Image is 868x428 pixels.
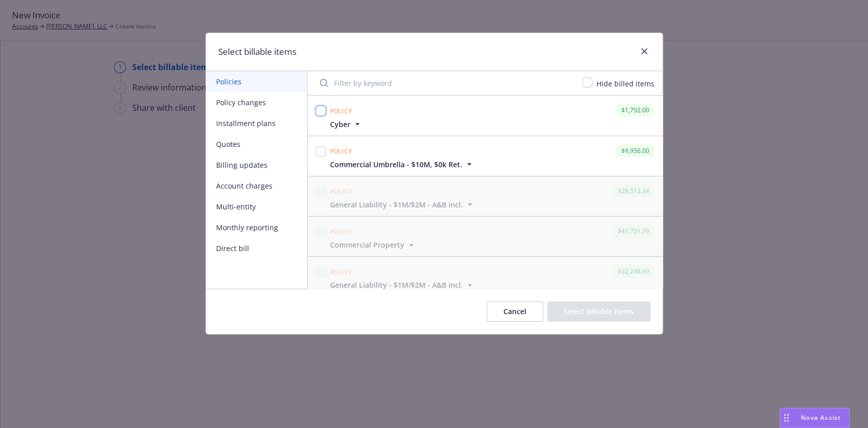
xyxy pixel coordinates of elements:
input: Filter by keyword [314,73,576,93]
button: Nova Assist [780,408,850,428]
button: Quotes [206,134,307,155]
span: Policy [330,187,352,196]
span: Policy$28,512.34General Liability - $1M/$2M - A&B incl. [308,176,663,216]
button: Billing updates [206,155,307,175]
div: Drag to move [780,408,793,427]
button: Multi-entity [206,196,307,217]
button: Commercial Property [330,239,416,250]
span: Commercial Umbrella - $10M, $0k Ret. [330,159,462,170]
div: $9,956.00 [616,144,654,157]
div: $28,512.34 [613,185,654,197]
span: Commercial Property [330,239,404,250]
button: Installment plans [206,113,307,134]
button: Monthly reporting [206,217,307,238]
span: Policy [330,268,352,277]
span: Policy$41,751.79Commercial Property [308,217,663,256]
a: close [638,45,650,57]
h1: Select billable items [218,45,296,58]
span: General Liability - $1M/$2M - A&B incl. [330,199,463,210]
span: Hide billed items [596,79,654,88]
button: Direct bill [206,238,307,259]
button: Policy changes [206,92,307,113]
span: Cyber [330,119,350,130]
span: Policy$32,248.49General Liability - $1M/$2M - A&B incl. [308,257,663,296]
button: General Liability - $1M/$2M - A&B incl. [330,199,475,210]
div: $41,751.79 [613,225,654,237]
span: Nova Assist [801,413,841,422]
span: General Liability - $1M/$2M - A&B incl. [330,280,463,290]
button: Cancel [487,301,543,322]
button: Policies [206,71,307,92]
div: $32,248.49 [613,265,654,278]
button: Cyber [330,119,363,130]
span: Policy [330,227,352,236]
button: Account charges [206,175,307,196]
span: Policy [330,107,352,115]
button: Commercial Umbrella - $10M, $0k Ret. [330,159,474,170]
span: Policy [330,147,352,156]
button: General Liability - $1M/$2M - A&B incl. [330,280,475,290]
div: $1,792.00 [616,104,654,116]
